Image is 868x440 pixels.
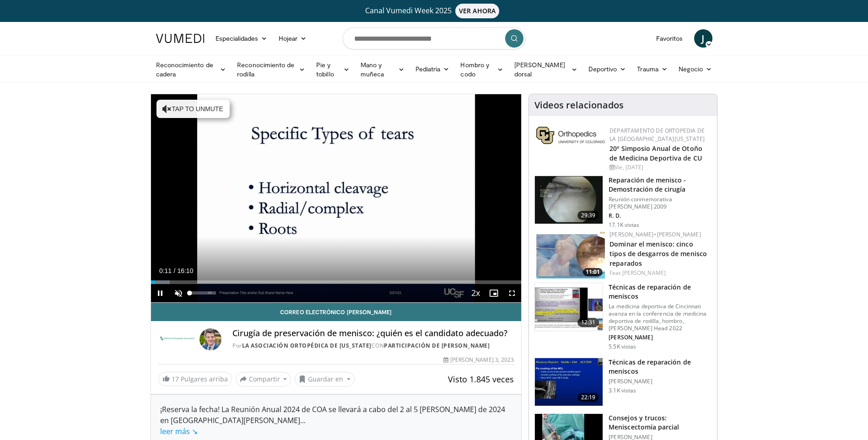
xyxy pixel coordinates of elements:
a: Pie y tobillo [311,60,355,79]
p: Reunión conmemorativa [PERSON_NAME] 2009 [609,196,712,210]
a: 12:31 Técnicas de reparación de meniscos La medicina deportiva de Cincinnati avanza en la confere... [534,283,712,350]
div: Progress Bar [151,280,522,284]
font: Trauma [637,64,658,74]
h3: Técnicas de reparación de meniscos [609,283,712,301]
a: Hojear [273,29,313,48]
a: [PERSON_NAME] dorsal [509,60,583,79]
button: Compartir [236,372,291,386]
span: VER AHORA [455,4,499,18]
h4: Videos relacionados [534,100,624,111]
a: Dominar el menisco: cinco tipos de desgarros de menisco reparados [609,240,707,268]
font: Pediatría [415,64,441,74]
font: Canal Vumedi Week 2025 [365,5,452,16]
a: Pediatría [410,60,455,78]
img: 94ae3d2f-7541-4d8f-8622-eb1b71a67ce5.150x105_q85_crop-smart_upscale.jpg [535,283,603,331]
a: [PERSON_NAME]+[PERSON_NAME] [609,231,701,238]
button: Guardar en [295,372,355,386]
span: 16:10 [177,267,193,274]
a: Negocio [673,60,718,78]
button: Unmute [169,284,188,302]
a: [PERSON_NAME] [622,269,666,277]
p: La medicina deportiva de Cincinnati avanza en la conferencia de medicina deportiva de rodilla, ho... [609,303,712,332]
p: 17.1K vistas [609,221,639,229]
font: Reconocimiento de rodilla [237,60,296,79]
font: Por CON [232,342,490,349]
button: Pause [151,284,169,302]
a: 17 Pulgares arriba [158,372,232,386]
a: PARTICIPACIÓN de [PERSON_NAME] [384,342,490,349]
font: Feat. [609,269,666,277]
span: ... [160,415,306,436]
img: 355603a8-37da-49b6-856f-e00d7e9307d3.png.150x105_q85_autocrop_double_scale_upscale_version-0.2.png [536,127,605,144]
a: 22:19 Técnicas de reparación de meniscos [PERSON_NAME] 3.1K vistas [534,358,712,406]
span: 29:39 [577,211,599,220]
img: Logotipo de VuMedi [156,34,205,43]
video-js: Reproductor de video [151,94,522,303]
span: Visto 1.845 veces [448,374,514,385]
p: 5.5K vistas [609,343,636,350]
font: ¡Reserva la fecha! La Reunión Anual 2024 de COA se llevará a cabo del 2 al 5 [PERSON_NAME] de 202... [160,404,505,436]
h3: Consejos y trucos: Meniscectomía parcial [609,413,712,432]
div: Volume Level [190,291,216,295]
a: 11:01 [536,231,605,279]
button: Enable picture-in-picture mode [485,284,503,302]
a: Correo electrónico [PERSON_NAME] [151,303,522,321]
p: [PERSON_NAME] [609,334,712,341]
a: Favoritos [651,29,689,48]
button: Tap to unmute [156,100,230,118]
a: leer más ↘ [160,426,198,436]
h3: Reparación de menisco - Demostración de cirugía [609,176,712,194]
a: 20º Simposio Anual de Otoño de Medicina Deportiva de CU [609,144,702,162]
p: 3.1K vistas [609,387,636,394]
font: [PERSON_NAME] dorsal [514,60,568,79]
a: J [694,29,712,48]
font: Hombro y codo [460,60,494,79]
font: Especialidades [216,34,259,43]
font: Reconocimiento de cadera [156,60,217,79]
font: Mano y muñeca [361,60,395,79]
span: 22:19 [577,393,599,402]
a: Reconocimiento de cadera [151,60,232,79]
font: Pie y tobillo [316,60,340,79]
a: Mano y muñeca [355,60,410,79]
button: Playback Rate [466,284,485,302]
font: Deportivo [588,64,617,74]
font: Pulgares arriba [172,375,228,383]
font: Guardar en [308,374,343,384]
a: Hombro y codo [455,60,508,79]
span: / [174,267,176,274]
a: Reconocimiento de rodilla [232,60,311,79]
img: 44c00b1e-3a75-4e34-bb5c-37c6caafe70b.150x105_q85_crop-smart_upscale.jpg [536,231,605,279]
span: 17 [172,375,179,383]
a: Departamento de Ortopedia de la [GEOGRAPHIC_DATA][US_STATE] [609,127,705,143]
h3: Técnicas de reparación de meniscos [609,358,712,376]
img: hunt_3.png.150x105_q85_crop-smart_upscale.jpg [535,176,603,224]
input: Buscar temas, intervenciones [343,27,526,49]
font: Negocio [679,64,703,74]
p: [PERSON_NAME] [609,378,712,385]
font: [PERSON_NAME] 3, 2023 [450,356,514,364]
font: Hojear [279,34,297,43]
a: Trauma [631,60,673,78]
a: la Asociación Ortopédica de [US_STATE] [242,342,372,349]
img: d7c155e4-6827-4b21-b19c-fb422b4aaa41.150x105_q85_crop-smart_upscale.jpg [535,358,603,406]
a: 29:39 Reparación de menisco - Demostración de cirugía Reunión conmemorativa [PERSON_NAME] 2009 R.... [534,176,712,229]
font: Vie, [DATE] [615,163,643,171]
button: Fullscreen [503,284,521,302]
span: 11:01 [583,268,603,276]
span: 0:11 [159,267,172,274]
a: Canal Vumedi Week 2025VER AHORA [157,4,711,18]
font: Compartir [249,374,280,384]
a: Deportivo [583,60,632,78]
img: Avatar [199,328,221,350]
span: 12:31 [577,318,599,327]
h4: Cirugía de preservación de menisco: ¿quién es el candidato adecuado? [232,328,514,338]
a: Especialidades [210,29,273,48]
p: R. D. [609,212,712,220]
img: Asociación Ortopédica de California [158,328,196,350]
